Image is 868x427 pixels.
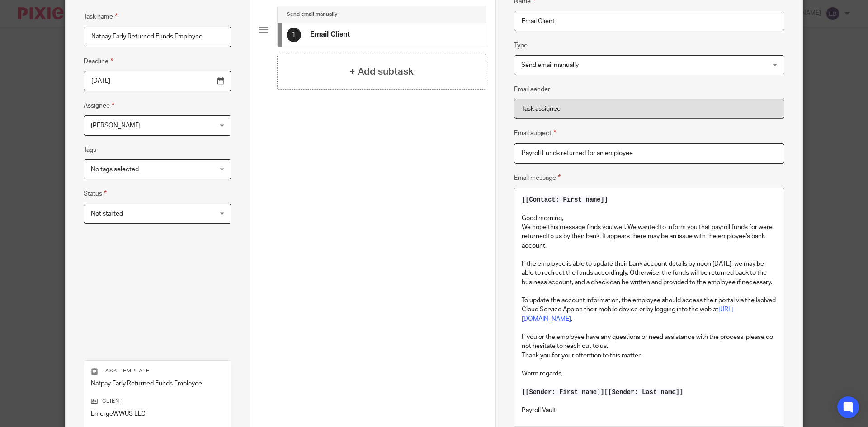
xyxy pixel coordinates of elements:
[91,409,224,418] p: EmergeWWUS LLC
[84,27,231,47] input: Task name
[522,351,777,360] p: Thank you for your attention to this matter.
[91,398,224,405] p: Client
[84,100,114,111] label: Assignee
[604,389,684,396] span: [[Sender: Last name]]
[522,389,604,396] span: [[Sender: First name]]
[522,333,777,351] p: If you or the employee have any questions or need assistance with the process, please do not hesi...
[514,143,784,164] input: Subject
[91,379,224,388] p: Natpay Early Returned Funds Employee
[522,369,777,378] p: Warm regards,
[522,223,777,250] p: We hope this message finds you well. We wanted to inform you that payroll funds for were returned...
[522,214,777,223] p: Good morning,
[522,259,777,287] p: If the employee is able to update their bank account details by noon [DATE], we may be able to re...
[514,128,556,138] label: Email subject
[91,367,224,375] p: Task template
[91,166,139,173] span: No tags selected
[84,56,113,66] label: Deadline
[287,11,337,18] h4: Send email manually
[522,306,734,322] a: [URL][DOMAIN_NAME]
[287,28,301,42] div: 1
[514,41,528,50] label: Type
[84,71,231,91] input: Pick a date
[514,85,550,94] label: Email sender
[84,188,107,199] label: Status
[521,62,579,68] span: Send email manually
[310,30,350,39] h4: Email Client
[91,122,141,129] span: [PERSON_NAME]
[514,173,561,183] label: Email message
[522,406,777,415] p: Payroll Vault
[522,196,608,203] span: [[Contact: First name]]
[91,211,123,217] span: Not started
[84,145,96,155] label: Tags
[84,11,118,22] label: Task name
[349,65,414,79] h4: + Add subtask
[522,296,777,324] p: To update the account information, the employee should access their portal via the Isolved Cloud ...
